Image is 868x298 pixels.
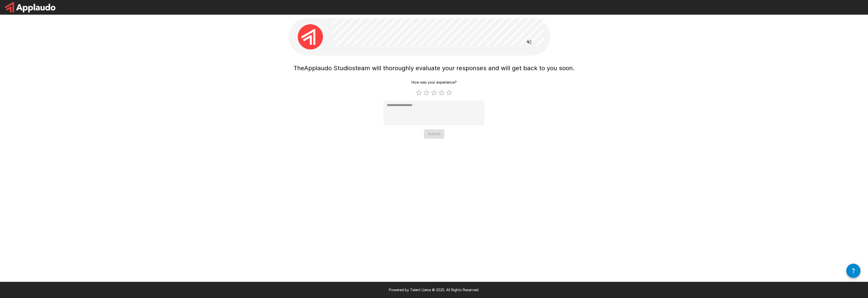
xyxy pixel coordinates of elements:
img: applaudo_avatar.png [298,24,323,49]
span: The [293,64,304,72]
p: Powered by Talent Llama © 2025. All Rights Reserved. [6,287,862,292]
span: team will thoroughly evaluate your responses and will get back to you soon. [355,64,575,72]
p: How was your experience? [412,80,457,85]
button: Read questions aloud [524,37,534,47]
span: Applaudo Studios [304,64,355,72]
